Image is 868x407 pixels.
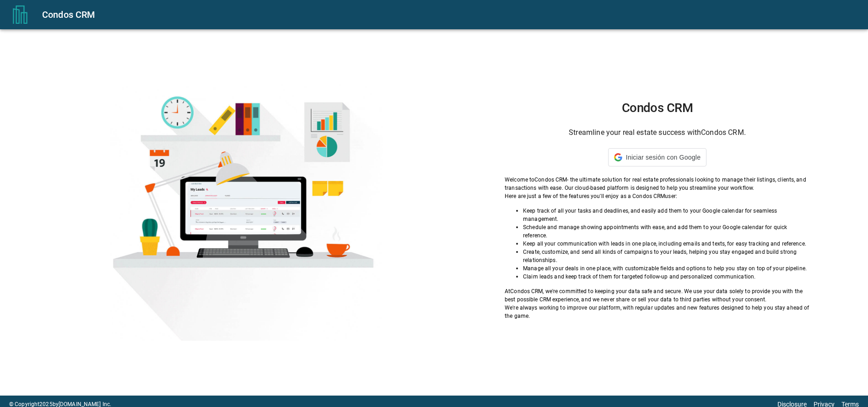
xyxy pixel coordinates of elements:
span: Iniciar sesión con Google [626,154,701,161]
p: Keep track of all your tasks and deadlines, and easily add them to your Google calendar for seaml... [523,207,810,223]
p: Welcome to Condos CRM - the ultimate solution for real estate professionals looking to manage the... [505,176,810,192]
p: Create, customize, and send all kinds of campaigns to your leads, helping you stay engaged and bu... [523,248,810,264]
p: Manage all your deals in one place, with customizable fields and options to help you stay on top ... [523,264,810,273]
p: Schedule and manage showing appointments with ease, and add them to your Google calendar for quic... [523,223,810,240]
p: Claim leads and keep track of them for targeted follow-up and personalized communication. [523,273,810,281]
p: We're always working to improve our platform, with regular updates and new features designed to h... [505,304,810,320]
h6: Streamline your real estate success with Condos CRM . [505,126,810,139]
div: Condos CRM [42,7,857,22]
p: Here are just a few of the features you'll enjoy as a Condos CRM user: [505,192,810,200]
div: Iniciar sesión con Google [608,148,706,166]
p: Keep all your communication with leads in one place, including emails and texts, for easy trackin... [523,240,810,248]
p: At Condos CRM , we're committed to keeping your data safe and secure. We use your data solely to ... [505,287,810,304]
h1: Condos CRM [505,101,810,115]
